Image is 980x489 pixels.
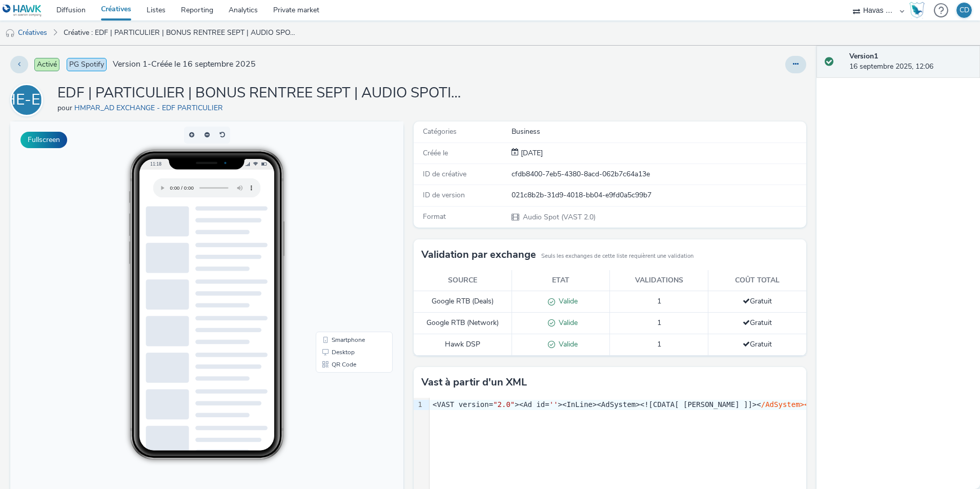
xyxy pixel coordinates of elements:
[308,237,380,249] li: QR Code
[414,270,512,291] th: Source
[849,51,878,61] strong: Version 1
[909,2,925,18] img: Hawk Academy
[909,2,929,18] a: Hawk Academy
[34,58,59,71] span: Activé
[140,39,151,45] span: 11:18
[414,400,424,410] div: 1
[743,318,772,328] span: Gratuit
[10,95,47,105] a: HE-EP
[5,28,15,38] img: audio
[541,252,693,260] small: Seuls les exchanges de cette liste requièrent une validation
[423,190,465,200] span: ID de version
[743,296,772,306] span: Gratuit
[421,375,527,390] h3: Vast à partir d'un XML
[519,148,543,158] div: Création 16 septembre 2025, 12:06
[321,215,355,221] span: Smartphone
[657,339,661,349] span: 1
[423,148,448,158] span: Créée le
[57,103,74,113] span: pour
[21,132,67,148] button: Fullscreen
[423,212,446,221] span: Format
[849,51,972,72] div: 16 septembre 2025, 12:06
[423,127,457,136] span: Catégories
[414,334,512,355] td: Hawk DSP
[761,400,951,409] span: /AdSystem><AdTitle><![CDATA[ Test_Hawk ]]></
[414,291,512,313] td: Google RTB (Deals)
[512,190,805,200] div: 021c8b2b-31d9-4018-bb04-e9fd0a5c99b7
[4,86,50,114] div: HE-EP
[308,225,380,237] li: Desktop
[57,84,467,103] h1: EDF | PARTICULIER | BONUS RENTREE SEPT | AUDIO SPOTIFY INES V3
[657,296,661,306] span: 1
[610,270,708,291] th: Validations
[512,127,805,137] div: Business
[657,318,661,328] span: 1
[3,4,42,17] img: undefined Logo
[555,318,578,328] span: Valide
[423,169,466,179] span: ID de créative
[743,339,772,349] span: Gratuit
[708,270,807,291] th: Coût total
[74,103,227,113] a: HMPAR_AD EXCHANGE - EDF PARTICULIER
[549,400,558,409] span: ''
[308,212,380,225] li: Smartphone
[321,240,346,246] span: QR Code
[555,296,578,306] span: Valide
[113,58,256,70] span: Version 1 - Créée le 16 septembre 2025
[58,21,303,45] a: Créative : EDF | PARTICULIER | BONUS RENTREE SEPT | AUDIO SPOTIFY INES V3
[512,270,610,291] th: Etat
[493,400,515,409] span: "2.0"
[512,169,805,179] div: cfdb8400-7eb5-4380-8acd-062b7c64a13e
[67,58,107,71] span: PG Spotify
[321,228,344,234] span: Desktop
[959,3,969,18] div: CD
[414,313,512,334] td: Google RTB (Network)
[519,148,543,158] span: [DATE]
[522,212,596,222] span: Audio Spot (VAST 2.0)
[421,247,536,262] h3: Validation par exchange
[555,339,578,349] span: Valide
